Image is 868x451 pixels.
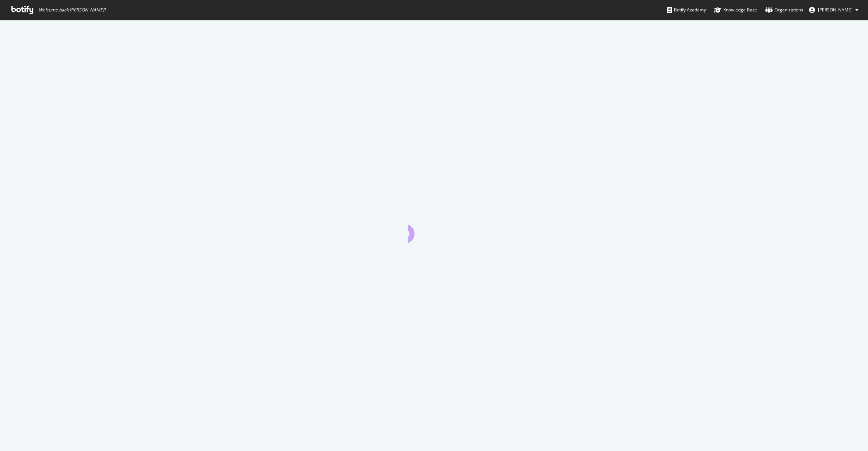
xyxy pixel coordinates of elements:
[408,216,461,243] div: animation
[803,4,864,16] button: [PERSON_NAME]
[39,7,105,13] span: Welcome back, [PERSON_NAME] !
[765,6,803,14] div: Organizations
[714,6,757,14] div: Knowledge Base
[667,6,706,14] div: Botify Academy
[818,7,853,13] span: Tobias Gillberg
